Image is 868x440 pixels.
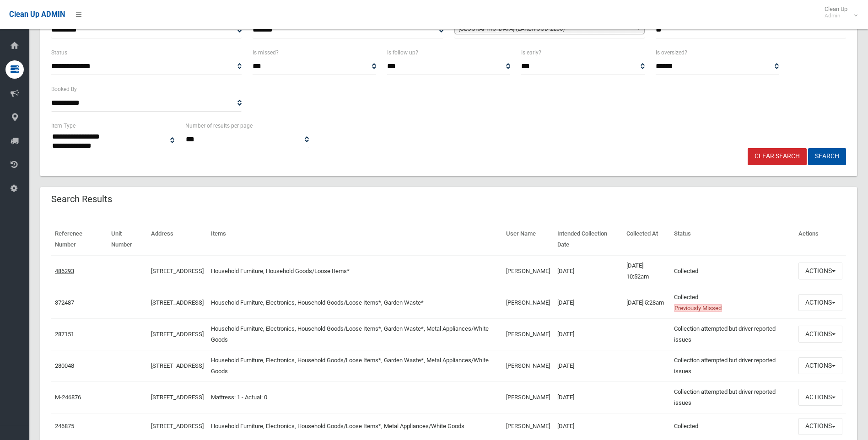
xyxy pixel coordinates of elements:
[502,381,554,413] td: [PERSON_NAME]
[554,287,623,318] td: [DATE]
[40,190,123,208] header: Search Results
[623,287,670,318] td: [DATE] 5:28am
[798,326,842,343] button: Actions
[55,362,74,369] a: 280048
[670,224,795,255] th: Status
[502,255,554,287] td: [PERSON_NAME]
[502,318,554,350] td: [PERSON_NAME]
[554,224,623,255] th: Intended Collection Date
[674,304,722,312] span: Previously Missed
[670,350,795,381] td: Collection attempted but driver reported issues
[185,121,253,131] label: Number of results per page
[55,299,74,306] a: 372487
[820,5,857,19] span: Clean Up
[670,287,795,318] td: Collected
[623,224,670,255] th: Collected At
[387,48,418,58] label: Is follow up?
[502,350,554,381] td: [PERSON_NAME]
[151,331,204,338] a: [STREET_ADDRESS]
[623,255,670,287] td: [DATE] 10:52am
[207,413,502,439] td: Household Furniture, Electronics, Household Goods/Loose Items*, Metal Appliances/White Goods
[207,287,502,318] td: Household Furniture, Electronics, Household Goods/Loose Items*, Garden Waste*
[51,84,77,94] label: Booked By
[207,381,502,413] td: Mattress: 1 - Actual: 0
[51,48,67,58] label: Status
[51,224,108,255] th: Reference Number
[502,413,554,439] td: [PERSON_NAME]
[55,268,74,274] a: 486293
[798,294,842,311] button: Actions
[798,263,842,279] button: Actions
[147,224,207,255] th: Address
[521,48,541,58] label: Is early?
[656,48,687,58] label: Is oversized?
[151,268,204,274] a: [STREET_ADDRESS]
[670,381,795,413] td: Collection attempted but driver reported issues
[670,318,795,350] td: Collection attempted but driver reported issues
[9,10,65,19] span: Clean Up ADMIN
[151,423,204,429] a: [STREET_ADDRESS]
[825,12,847,19] small: Admin
[207,350,502,381] td: Household Furniture, Electronics, Household Goods/Loose Items*, Garden Waste*, Metal Appliances/W...
[502,287,554,318] td: [PERSON_NAME]
[554,255,623,287] td: [DATE]
[207,318,502,350] td: Household Furniture, Electronics, Household Goods/Loose Items*, Garden Waste*, Metal Appliances/W...
[207,255,502,287] td: Household Furniture, Household Goods/Loose Items*
[151,299,204,306] a: [STREET_ADDRESS]
[151,362,204,369] a: [STREET_ADDRESS]
[554,350,623,381] td: [DATE]
[253,48,279,58] label: Is missed?
[151,394,204,401] a: [STREET_ADDRESS]
[748,148,807,165] a: Clear Search
[798,357,842,374] button: Actions
[795,224,846,255] th: Actions
[554,381,623,413] td: [DATE]
[502,224,554,255] th: User Name
[554,318,623,350] td: [DATE]
[55,423,74,429] a: 246875
[55,331,74,338] a: 287151
[798,418,842,435] button: Actions
[670,413,795,439] td: Collected
[554,413,623,439] td: [DATE]
[207,224,502,255] th: Items
[108,224,147,255] th: Unit Number
[51,121,75,131] label: Item Type
[798,389,842,406] button: Actions
[55,394,81,401] a: M-246876
[670,255,795,287] td: Collected
[808,148,846,165] button: Search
